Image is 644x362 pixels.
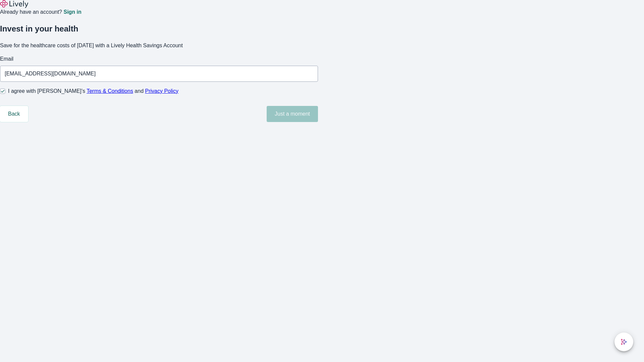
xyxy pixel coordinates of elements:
button: chat [614,333,633,351]
a: Sign in [63,9,81,15]
span: I agree with [PERSON_NAME]’s and [8,87,178,95]
a: Privacy Policy [145,88,179,94]
svg: Lively AI Assistant [621,339,627,345]
a: Terms & Conditions [87,88,133,94]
